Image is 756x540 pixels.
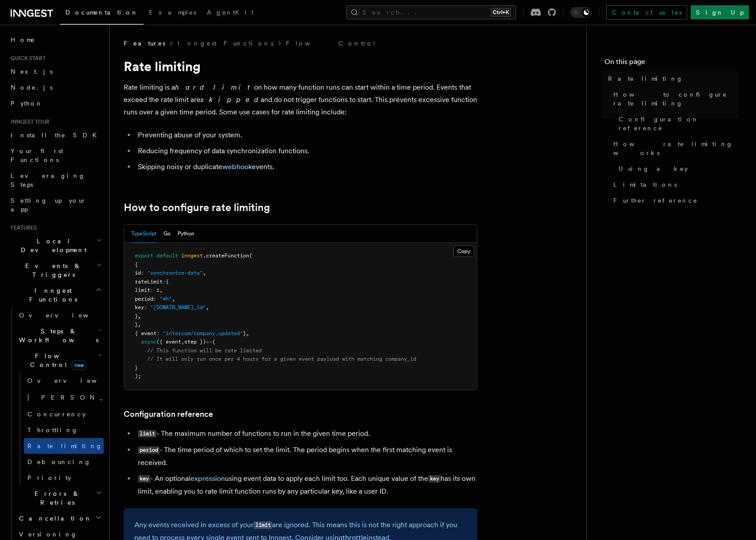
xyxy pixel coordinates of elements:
span: Examples [149,9,196,16]
a: Setting up your app [7,193,104,217]
span: "intercom/company.updated" [163,330,243,336]
span: : [156,330,160,336]
span: default [156,253,178,259]
a: Priority [24,470,104,486]
span: step }) [184,339,206,345]
button: TypeScript [131,225,156,243]
span: id [135,270,141,276]
code: period [138,446,160,454]
span: // It will only run once per 4 hours for a given event payload with matching company_id [147,356,416,362]
span: [PERSON_NAME] [27,394,157,401]
span: Events & Triggers [7,261,96,279]
li: - The time period of which to set the limit. The period begins when the first matching event is r... [135,444,477,469]
span: , [160,287,163,293]
a: Further reference [610,193,738,208]
a: Overview [15,307,104,323]
a: Using a key [615,161,738,177]
span: Limitations [613,180,677,189]
span: Documentation [65,9,138,16]
span: Rate limiting [608,74,683,83]
a: How rate limiting works [610,136,738,161]
span: "synchronize-data" [147,270,203,276]
span: Your first Functions [11,147,63,163]
span: Home [11,35,35,44]
span: .createFunction [203,253,249,259]
a: webhook [222,162,252,171]
kbd: Ctrl+K [491,8,511,17]
a: Overview [24,373,104,389]
span: Setting up your app [11,197,87,213]
li: Preventing abuse of your system. [135,129,477,141]
a: Configuration reference [124,408,213,420]
span: Priority [27,474,71,481]
button: Inngest Functions [7,283,104,307]
span: : [150,287,153,293]
span: { [166,279,169,285]
span: Debouncing [27,458,91,465]
button: Copy [453,245,474,257]
span: How to configure rate limiting [613,90,738,108]
a: expression [190,474,225,483]
a: Flow Control [286,39,376,48]
a: Debouncing [24,454,104,470]
a: Documentation [60,3,144,25]
button: Cancellation [15,510,104,526]
span: Quick start [7,55,46,62]
button: Events & Triggers [7,258,104,283]
li: Reducing frequency of data synchronization functions. [135,145,477,157]
h1: Rate limiting [124,58,477,74]
span: rateLimit [135,279,163,285]
button: Go [163,225,171,243]
span: Local Development [7,237,96,254]
a: Your first Functions [7,143,104,168]
a: Home [7,32,104,48]
span: } [243,330,246,336]
span: Next.js [11,68,53,75]
span: Python [11,100,43,107]
span: Node.js [11,84,53,91]
a: Examples [144,3,201,24]
li: - The maximum number of functions to run in the given time period. [135,427,477,440]
span: , [203,270,206,276]
code: limit [254,521,272,529]
span: , [138,321,141,328]
span: Further reference [613,196,698,205]
em: hard limit [175,83,254,91]
span: "[DOMAIN_NAME]_id" [150,304,206,310]
span: limit [135,287,150,293]
span: Throttling [27,427,78,434]
button: Python [178,225,194,243]
a: Concurrency [24,406,104,422]
button: Flow Controlnew [15,348,104,373]
span: ({ event [156,339,181,345]
a: Python [7,95,104,111]
button: Search...Ctrl+K [346,5,516,19]
span: : [144,304,147,310]
span: { [135,261,138,268]
a: How to configure rate limiting [124,201,270,214]
button: Local Development [7,233,104,258]
a: [PERSON_NAME] [24,389,104,406]
span: Configuration reference [619,115,738,132]
span: , [172,296,175,302]
span: How rate limiting works [613,140,738,157]
span: Inngest tour [7,118,49,125]
a: How to configure rate limiting [610,87,738,111]
span: 1 [156,287,160,293]
span: : [163,279,166,285]
h4: On this page [604,57,738,71]
span: Using a key [619,164,688,173]
span: Concurrency [27,411,86,418]
a: Contact sales [606,5,687,19]
span: : [153,296,156,302]
span: Inngest Functions [7,286,95,304]
span: inngest [181,253,203,259]
span: async [141,339,156,345]
a: Leveraging Steps [7,168,104,193]
button: Toggle dark mode [570,7,592,18]
span: "4h" [160,296,172,302]
span: AgentKit [207,9,254,16]
a: Rate limiting [24,438,104,454]
li: - An optional using event data to apply each limit too. Each unique value of the has its own limi... [135,472,477,498]
em: skipped [201,95,261,104]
